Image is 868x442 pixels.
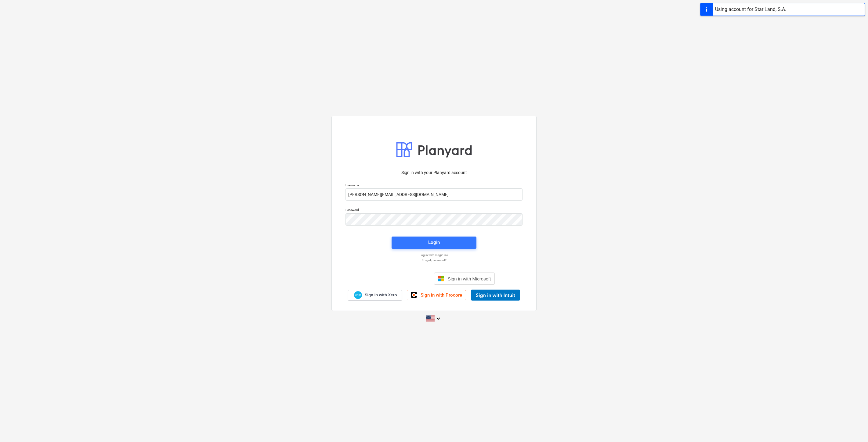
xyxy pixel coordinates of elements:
img: Xero logo [354,291,362,299]
p: Password [345,208,523,213]
iframe: Sign in with Google Button [370,272,432,285]
a: Forgot password? [342,258,526,262]
div: Login [428,238,440,246]
p: Sign in with your Planyard account [345,169,523,176]
a: Sign in with Procore [407,290,466,300]
img: Microsoft logo [438,276,444,282]
input: Username [345,188,523,201]
a: Log in with magic link [342,253,526,257]
span: Sign in with Microsoft [448,276,491,281]
div: Using account for Star Land, S.A. [715,6,786,13]
a: Sign in with Xero [348,290,402,301]
button: Login [392,237,476,249]
span: Sign in with Procore [421,292,462,298]
span: Sign in with Xero [365,292,397,298]
i: keyboard_arrow_down [435,315,442,322]
p: Username [345,183,523,188]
